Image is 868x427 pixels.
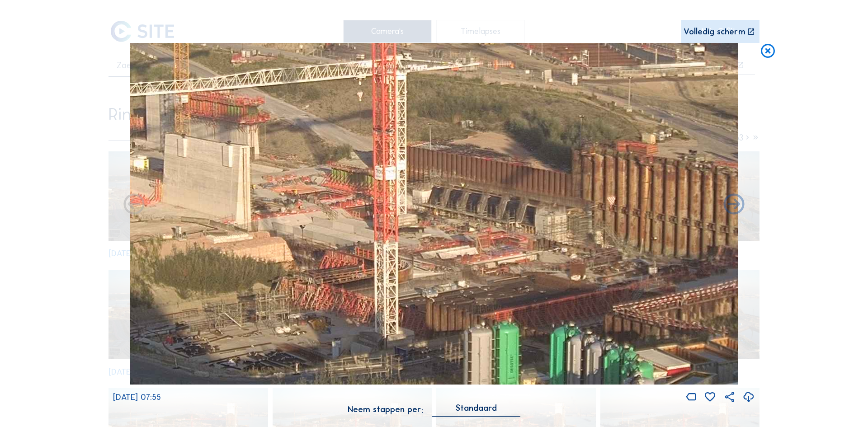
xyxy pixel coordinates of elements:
i: Forward [122,192,146,217]
div: Volledig scherm [684,28,745,36]
img: Image [130,43,738,385]
div: Standaard [456,404,497,412]
span: [DATE] 07:55 [113,392,161,402]
div: Neem stappen per: [348,405,423,413]
i: Back [722,192,746,217]
div: Standaard [432,404,520,416]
